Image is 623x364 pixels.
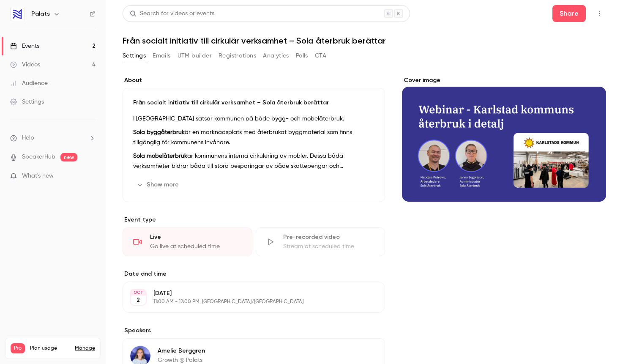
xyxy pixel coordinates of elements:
[133,178,184,192] button: Show more
[123,270,385,278] label: Date and time
[85,172,96,180] iframe: Noticeable Trigger
[283,233,375,241] div: Pre-recorded video
[22,153,55,161] a: SpeakerHub
[133,151,374,171] p: är kommunens interna cirkulering av möbler. Dessa båda verksamheter bidrar båda till stora bespar...
[158,347,205,355] p: Amelie Berggren
[131,290,146,296] div: OCT
[150,233,242,241] div: Live
[283,242,375,251] div: Stream at scheduled time
[22,134,34,142] span: Help
[10,79,48,88] div: Audience
[219,49,256,63] button: Registrations
[150,242,242,251] div: Go live at scheduled time
[10,98,44,106] div: Settings
[60,153,77,161] span: new
[11,7,24,21] img: Palats
[137,296,140,304] p: 2
[315,49,326,63] button: CTA
[10,60,40,69] div: Videos
[30,345,70,352] span: Plan usage
[31,10,50,18] h6: Palats
[402,76,606,202] section: Cover image
[130,9,214,18] div: Search for videos or events
[123,326,385,335] label: Speakers
[296,49,308,63] button: Polls
[10,134,96,142] li: help-dropdown-opener
[133,114,374,124] p: I [GEOGRAPHIC_DATA] satsar kommunen på både bygg- och möbelåterbruk.
[256,227,385,256] div: Pre-recorded videoStream at scheduled time
[123,76,385,85] label: About
[11,343,25,353] span: Pro
[10,42,39,50] div: Events
[153,298,340,305] p: 11:00 AM - 12:00 PM, [GEOGRAPHIC_DATA]/[GEOGRAPHIC_DATA]
[402,76,606,85] label: Cover image
[552,5,586,22] button: Share
[133,99,374,107] p: Från socialt initiativ till cirkulär verksamhet – Sola återbruk berättar
[75,345,95,352] a: Manage
[178,49,212,63] button: UTM builder
[133,153,187,159] strong: Sola möbelåterbruk
[22,172,54,181] span: What's new
[123,216,385,224] p: Event type
[263,49,289,63] button: Analytics
[123,36,606,46] h1: Från socialt initiativ till cirkulär verksamhet – Sola återbruk berättar
[133,127,374,148] p: är en marknadsplats med återbrukat byggmaterial som finns tillgänglig för kommunens invånare.
[123,49,146,63] button: Settings
[153,289,340,298] p: [DATE]
[133,129,185,135] strong: Sola byggåterbruk
[123,227,252,256] div: LiveGo live at scheduled time
[153,49,170,63] button: Emails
